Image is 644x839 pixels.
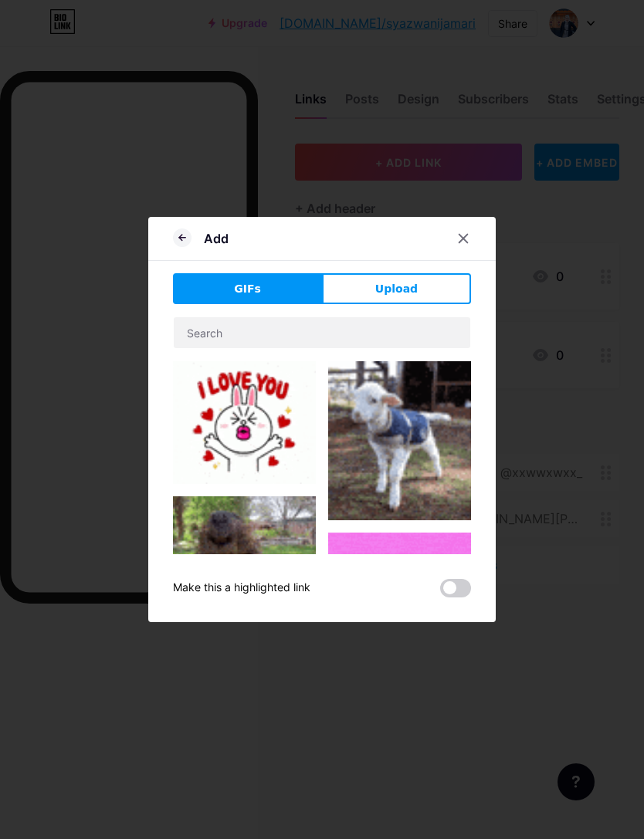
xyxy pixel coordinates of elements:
img: Gihpy [173,496,316,675]
button: GIFs [173,273,322,304]
input: Search [174,317,470,348]
div: Add [204,229,229,248]
span: Upload [375,281,418,297]
button: Upload [322,273,471,304]
span: GIFs [234,281,261,297]
div: Make this a highlighted link [173,579,310,597]
img: Gihpy [328,533,471,672]
img: Gihpy [173,361,316,484]
img: Gihpy [328,361,471,520]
